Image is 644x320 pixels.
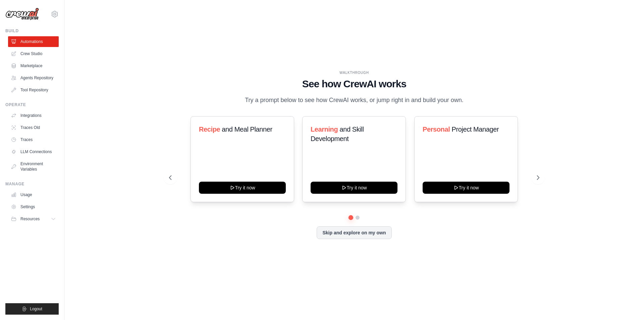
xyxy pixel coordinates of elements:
button: Logout [5,303,59,315]
a: Automations [8,36,59,47]
a: Settings [8,201,59,212]
h1: See how CrewAI works [169,78,539,90]
p: Try a prompt below to see how CrewAI works, or jump right in and build your own. [241,95,467,105]
span: Project Manager [451,126,499,133]
div: WALKTHROUGH [169,70,539,75]
span: Learning [311,126,338,133]
button: Try it now [423,182,509,194]
a: Traces Old [8,122,59,133]
span: Recipe [199,126,220,133]
span: Personal [423,126,450,133]
a: Tool Repository [8,85,59,95]
a: Traces [8,134,59,145]
img: Logo [5,8,39,20]
a: LLM Connections [8,146,59,157]
a: Integrations [8,110,59,121]
button: Resources [8,214,59,224]
a: Environment Variables [8,158,59,175]
div: Build [5,28,59,34]
a: Marketplace [8,60,59,71]
span: Logout [30,306,42,312]
span: and Skill Development [311,126,364,142]
a: Crew Studio [8,48,59,59]
button: Try it now [199,182,286,194]
div: Operate [5,102,59,107]
iframe: Chat Widget [610,288,644,320]
button: Try it now [311,182,397,194]
button: Skip and explore on my own [317,226,391,239]
span: and Meal Planner [222,126,272,133]
span: Resources [20,216,40,222]
div: Manage [5,181,59,187]
a: Agents Repository [8,73,59,83]
a: Usage [8,189,59,200]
